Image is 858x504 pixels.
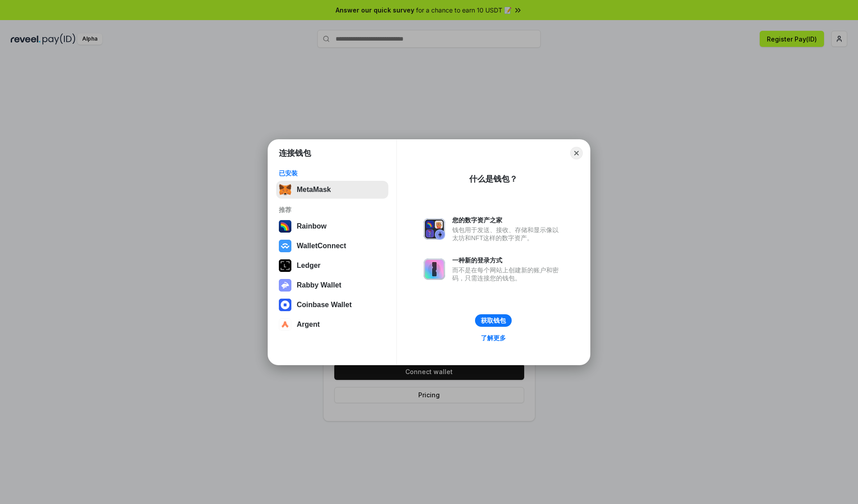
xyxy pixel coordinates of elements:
[452,226,563,242] div: 钱包用于发送、接收、存储和显示像以太坊和NFT这样的数字资产。
[570,147,583,159] button: Close
[276,296,388,314] button: Coinbase Wallet
[452,256,563,264] div: 一种新的登录方式
[279,240,291,252] img: svg+xml,%3Csvg%20width%3D%2228%22%20height%3D%2228%22%20viewBox%3D%220%200%2028%2028%22%20fill%3D...
[279,279,291,292] img: svg+xml,%3Csvg%20xmlns%3D%22http%3A%2F%2Fwww.w3.org%2F2000%2Fsvg%22%20fill%3D%22none%22%20viewBox...
[276,276,388,294] button: Rabby Wallet
[276,237,388,255] button: WalletConnect
[475,332,511,344] a: 了解更多
[279,318,291,331] img: svg+xml,%3Csvg%20width%3D%2228%22%20height%3D%2228%22%20viewBox%3D%220%200%2028%2028%22%20fill%3D...
[475,314,512,327] button: 获取钱包
[279,220,291,233] img: svg+xml,%3Csvg%20width%3D%22120%22%20height%3D%22120%22%20viewBox%3D%220%200%20120%20120%22%20fil...
[424,258,445,280] img: svg+xml,%3Csvg%20xmlns%3D%22http%3A%2F%2Fwww.w3.org%2F2000%2Fsvg%22%20fill%3D%22none%22%20viewBox...
[469,174,517,184] div: 什么是钱包？
[297,281,341,289] div: Rabby Wallet
[297,301,352,309] div: Coinbase Wallet
[279,183,291,196] img: svg+xml,%3Csvg%20fill%3D%22none%22%20height%3D%2233%22%20viewBox%3D%220%200%2035%2033%22%20width%...
[297,242,346,250] div: WalletConnect
[297,222,327,230] div: Rainbow
[297,321,320,329] div: Argent
[279,148,311,158] h1: 连接钱包
[424,218,445,240] img: svg+xml,%3Csvg%20xmlns%3D%22http%3A%2F%2Fwww.w3.org%2F2000%2Fsvg%22%20fill%3D%22none%22%20viewBox...
[481,334,506,342] div: 了解更多
[452,266,563,282] div: 而不是在每个网站上创建新的账户和密码，只需连接您的钱包。
[452,216,563,224] div: 您的数字资产之家
[279,206,386,214] div: 推荐
[279,259,291,272] img: svg+xml,%3Csvg%20xmlns%3D%22http%3A%2F%2Fwww.w3.org%2F2000%2Fsvg%22%20width%3D%2228%22%20height%3...
[276,181,388,199] button: MetaMask
[276,217,388,235] button: Rainbow
[279,169,386,177] div: 已安装
[279,299,291,311] img: svg+xml,%3Csvg%20width%3D%2228%22%20height%3D%2228%22%20viewBox%3D%220%200%2028%2028%22%20fill%3D...
[297,186,331,194] div: MetaMask
[276,316,388,333] button: Argent
[481,317,506,325] div: 获取钱包
[297,262,320,270] div: Ledger
[276,257,388,275] button: Ledger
